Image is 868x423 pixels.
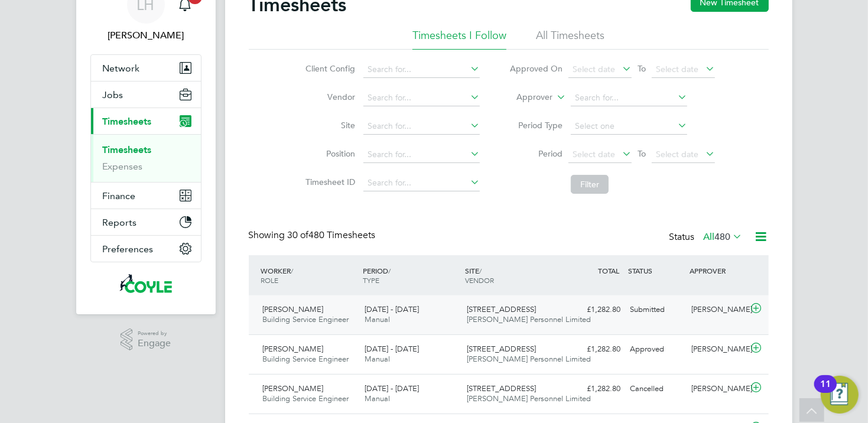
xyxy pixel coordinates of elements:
span: Select date [573,149,615,160]
span: [DATE] - [DATE] [365,304,419,314]
img: coyles-logo-retina.png [119,274,172,293]
span: Reports [103,217,137,228]
li: All Timesheets [536,28,604,50]
div: SITE [462,260,564,291]
span: Building Service Engineer [263,354,349,364]
span: / [291,266,294,275]
div: PERIOD [360,260,462,291]
span: Select date [573,64,615,74]
div: Timesheets [91,134,201,182]
span: 480 Timesheets [288,229,376,241]
div: Submitted [626,300,687,320]
button: Preferences [91,236,201,262]
div: Showing [249,229,378,242]
div: [PERSON_NAME] [687,300,748,320]
input: Search for... [363,175,480,191]
span: TYPE [363,275,379,285]
span: Manual [365,393,390,404]
a: Timesheets [103,144,152,155]
div: [PERSON_NAME] [687,379,748,399]
span: [DATE] - [DATE] [365,383,419,393]
input: Search for... [363,118,480,135]
div: Cancelled [626,379,687,399]
div: STATUS [626,260,687,281]
input: Search for... [571,90,687,106]
div: £1,282.80 [564,300,626,320]
span: TOTAL [599,266,620,275]
span: / [479,266,482,275]
span: To [634,146,649,161]
a: Go to home page [90,274,201,293]
span: Manual [365,354,390,364]
div: APPROVER [687,260,748,281]
span: 30 of [288,229,309,241]
span: To [634,61,649,76]
span: Network [103,63,140,74]
span: Liam Hargate [90,28,201,43]
span: Building Service Engineer [263,314,349,324]
div: WORKER [258,260,360,291]
div: 11 [820,384,831,399]
span: Jobs [103,89,123,100]
span: ROLE [261,275,279,285]
span: Manual [365,314,390,324]
label: Client Config [302,63,355,74]
label: Vendor [302,92,355,102]
span: VENDOR [465,275,494,285]
a: Powered byEngage [121,328,171,351]
span: [PERSON_NAME] Personnel Limited [467,393,591,404]
div: £1,282.80 [564,340,626,359]
label: Period Type [509,120,563,131]
span: Engage [138,339,171,349]
div: Status [669,229,745,246]
li: Timesheets I Follow [412,28,506,50]
input: Search for... [363,147,480,163]
button: Finance [91,183,201,209]
span: / [388,266,391,275]
input: Select one [571,118,687,135]
span: Preferences [103,243,154,255]
div: [PERSON_NAME] [687,340,748,359]
span: [PERSON_NAME] [263,344,324,354]
span: Timesheets [103,116,152,127]
button: Jobs [91,82,201,108]
span: Select date [656,64,698,74]
div: Approved [626,340,687,359]
span: Powered by [138,328,171,339]
span: 480 [715,231,731,243]
input: Search for... [363,61,480,78]
input: Search for... [363,90,480,106]
button: Filter [571,175,609,194]
span: [STREET_ADDRESS] [467,304,536,314]
button: Reports [91,209,201,235]
span: [PERSON_NAME] [263,383,324,393]
label: Approver [499,92,552,103]
span: [DATE] - [DATE] [365,344,419,354]
button: Timesheets [91,108,201,134]
span: [PERSON_NAME] [263,304,324,314]
label: Site [302,120,355,131]
span: [STREET_ADDRESS] [467,344,536,354]
label: Timesheet ID [302,177,355,187]
span: Select date [656,149,698,160]
label: All [704,231,743,243]
button: Network [91,55,201,81]
label: Approved On [509,63,563,74]
span: Finance [103,190,136,201]
span: [STREET_ADDRESS] [467,383,536,393]
span: [PERSON_NAME] Personnel Limited [467,354,591,364]
span: Building Service Engineer [263,393,349,404]
div: £1,282.80 [564,379,626,399]
label: Position [302,148,355,159]
button: Open Resource Center, 11 new notifications [821,376,859,414]
a: Expenses [103,161,143,172]
span: [PERSON_NAME] Personnel Limited [467,314,591,324]
label: Period [509,148,563,159]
